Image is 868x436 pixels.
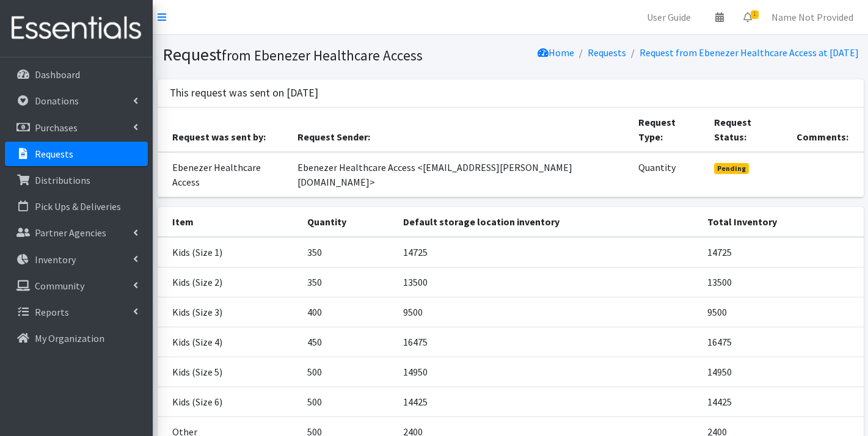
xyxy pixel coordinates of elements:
p: Partner Agencies [35,227,106,239]
td: 9500 [700,297,863,327]
td: Kids (Size 5) [158,357,300,387]
td: 14950 [700,357,863,387]
th: Request Type: [631,107,707,152]
th: Default storage location inventory [396,207,701,237]
td: 14725 [396,237,701,267]
p: Donations [35,95,79,107]
span: Pending [714,163,749,174]
td: 13500 [396,267,701,297]
td: 9500 [396,297,701,327]
a: Donations [5,89,148,113]
h1: Request [162,44,506,65]
a: Name Not Provided [762,5,863,29]
a: Home [538,46,574,59]
td: 14950 [396,357,701,387]
td: Kids (Size 3) [158,297,300,327]
a: 1 [734,5,762,29]
td: 500 [300,357,396,387]
th: Request Status: [707,107,790,152]
a: Community [5,274,148,298]
p: Requests [35,148,73,160]
td: 350 [300,267,396,297]
span: 1 [751,10,759,19]
td: 14425 [396,387,701,416]
a: Distributions [5,168,148,192]
p: Community [35,280,84,292]
p: Distributions [35,174,90,186]
p: My Organization [35,332,104,344]
a: Pick Ups & Deliveries [5,194,148,219]
a: Partner Agencies [5,220,148,245]
td: Kids (Size 2) [158,267,300,297]
th: Quantity [300,207,396,237]
a: Reports [5,300,148,324]
th: Request was sent by: [158,107,291,152]
a: Requests [5,142,148,166]
a: User Guide [637,5,701,29]
td: 13500 [700,267,863,297]
td: Kids (Size 4) [158,327,300,357]
td: 400 [300,297,396,327]
h3: This request was sent on [DATE] [170,87,318,100]
th: Item [158,207,300,237]
td: 450 [300,327,396,357]
td: 16475 [396,327,701,357]
td: Ebenezer Healthcare Access <[EMAIL_ADDRESS][PERSON_NAME][DOMAIN_NAME]> [290,152,631,197]
a: My Organization [5,326,148,351]
p: Inventory [35,253,76,266]
td: 500 [300,387,396,416]
p: Reports [35,306,69,318]
td: Kids (Size 1) [158,237,300,267]
a: Request from Ebenezer Healthcare Access at [DATE] [640,46,859,59]
td: 16475 [700,327,863,357]
p: Purchases [35,122,78,134]
td: Quantity [631,152,707,197]
td: 350 [300,237,396,267]
a: Dashboard [5,62,148,87]
td: 14425 [700,387,863,416]
td: 14725 [700,237,863,267]
th: Total Inventory [700,207,863,237]
th: Request Sender: [290,107,631,152]
img: HumanEssentials [5,8,148,49]
small: from Ebenezer Healthcare Access [222,46,423,64]
a: Inventory [5,247,148,272]
p: Dashboard [35,68,80,81]
td: Kids (Size 6) [158,387,300,416]
p: Pick Ups & Deliveries [35,200,121,213]
a: Requests [588,46,626,59]
th: Comments: [789,107,863,152]
a: Purchases [5,115,148,140]
td: Ebenezer Healthcare Access [158,152,291,197]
